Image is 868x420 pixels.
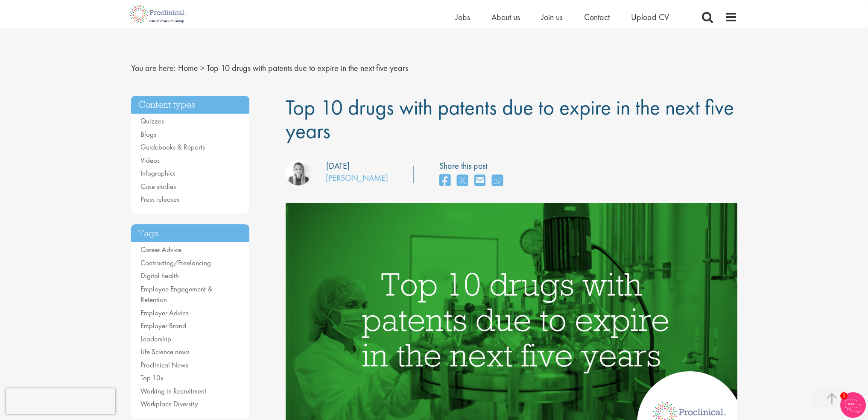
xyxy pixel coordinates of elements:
[131,62,176,73] span: You are here:
[140,258,211,267] a: Contracting/Freelancing
[140,182,176,191] a: Case studies
[140,142,205,152] a: Guidebooks & Reports
[140,168,175,178] a: Infographics
[178,62,198,73] a: breadcrumb link
[140,245,181,254] a: Career Advice
[286,160,311,185] img: Hannah Burke
[840,392,866,418] img: Chatbot
[140,308,189,317] a: Employer Advice
[140,386,206,396] a: Working in Recruitment
[140,334,171,344] a: Leadership
[140,271,179,280] a: Digital health
[140,156,160,165] a: Videos
[457,172,468,190] a: share on twitter
[140,360,188,370] a: Proclinical News
[474,172,485,190] a: share on email
[140,399,198,408] a: Workplace Diversity
[326,172,388,183] a: [PERSON_NAME]
[541,12,563,23] a: Join us
[140,321,186,330] a: Employer Brand
[326,160,350,172] div: [DATE]
[840,392,848,399] span: 1
[131,224,250,243] h3: Tags
[492,172,503,190] a: share on whats app
[584,12,610,23] a: Contact
[631,12,669,23] a: Upload CV
[439,172,450,190] a: share on facebook
[456,12,470,23] a: Jobs
[140,116,164,126] a: Quizzes
[140,129,156,139] a: Blogs
[140,373,163,382] a: Top 10s
[491,12,520,23] a: About us
[207,62,408,73] span: Top 10 drugs with patents due to expire in the next five years
[140,347,190,356] a: Life Science news
[286,94,734,144] span: Top 10 drugs with patents due to expire in the next five years
[140,194,179,204] a: Press releases
[6,388,115,414] iframe: reCAPTCHA
[131,96,250,114] h3: Content types
[140,284,212,305] a: Employee Engagement & Retention
[439,160,507,172] label: Share this post
[200,62,205,73] span: >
